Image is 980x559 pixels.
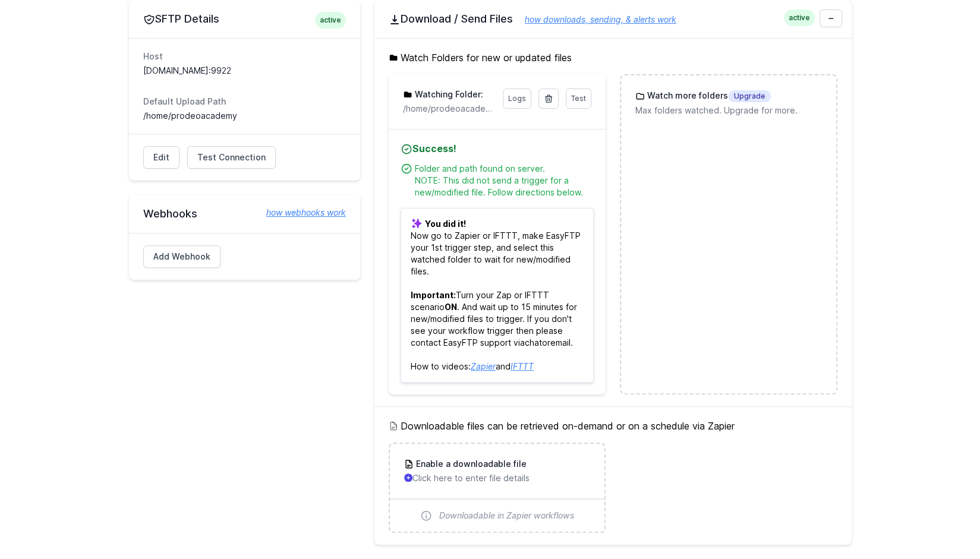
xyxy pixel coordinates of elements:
a: Watch more foldersUpgrade Max folders watched. Upgrade for more. [621,75,836,131]
a: email [550,337,571,348]
div: Folder and path found on server. NOTE: This did not send a trigger for a new/modified file. Follo... [415,163,594,198]
b: Important: [411,290,456,300]
p: Now go to Zapier or IFTTT, make EasyFTP your 1st trigger step, and select this watched folder to ... [401,208,594,383]
span: Test Connection [197,151,266,163]
dt: Host [143,50,346,62]
a: Logs [503,89,531,109]
h4: Success! [401,141,594,156]
p: Click here to enter file details [404,472,590,484]
dd: [DOMAIN_NAME]:9922 [143,65,346,77]
h2: Webhooks [143,207,346,221]
b: ON [445,302,457,312]
a: chat [525,337,542,348]
span: Upgrade [728,90,771,102]
h3: Watching Folder: [412,89,483,100]
iframe: Drift Widget Chat Controller [921,500,966,545]
span: Test [571,94,586,103]
h5: Downloadable files can be retrieved on-demand or on a schedule via Zapier [389,419,837,433]
a: Zapier [471,361,496,371]
dd: /home/prodeoacademy [143,110,346,122]
a: IFTTT [511,361,534,371]
span: active [784,10,815,26]
a: Test Connection [187,146,276,169]
a: Enable a downloadable file Click here to enter file details Downloadable in Zapier workflows [390,444,604,532]
h2: SFTP Details [143,12,346,26]
p: /home/prodeoacademy [403,103,496,115]
p: Max folders watched. Upgrade for more. [635,105,821,116]
dt: Default Upload Path [143,96,346,108]
a: Test [566,89,591,109]
h3: Enable a downloadable file [414,458,527,470]
h5: Watch Folders for new or updated files [389,50,837,65]
span: active [315,12,346,29]
a: how downloads, sending, & alerts work [513,14,676,24]
a: how webhooks work [254,207,346,219]
b: You did it! [425,219,466,229]
span: Downloadable in Zapier workflows [439,510,575,522]
h3: Watch more folders [645,90,771,102]
a: Edit [143,146,179,169]
a: Add Webhook [143,245,220,268]
h2: Download / Send Files [389,12,837,26]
